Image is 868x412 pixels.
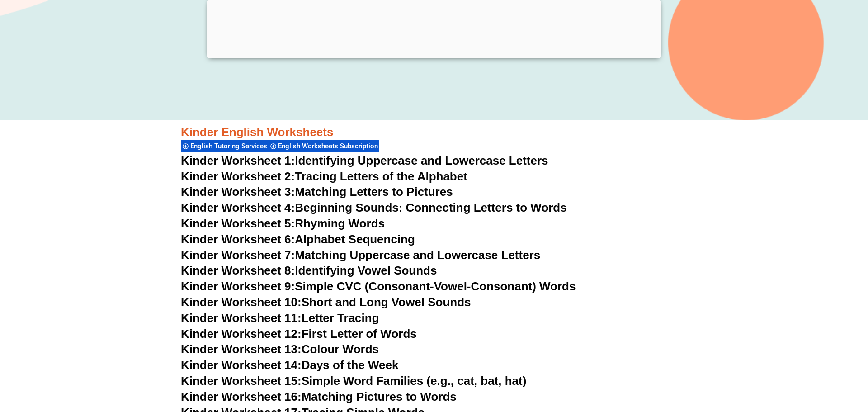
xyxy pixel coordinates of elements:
[181,327,417,341] a: Kinder Worksheet 12:First Letter of Words
[181,374,302,388] span: Kinder Worksheet 15:
[181,295,302,309] span: Kinder Worksheet 10:
[181,170,295,183] span: Kinder Worksheet 2:
[181,279,295,293] span: Kinder Worksheet 9:
[269,140,379,152] div: English Worksheets Subscription
[181,154,548,167] a: Kinder Worksheet 1:Identifying Uppercase and Lowercase Letters
[181,295,471,309] a: Kinder Worksheet 10:Short and Long Vowel Sounds
[181,185,453,199] a: Kinder Worksheet 3:Matching Letters to Pictures
[181,248,295,262] span: Kinder Worksheet 7:
[181,311,302,325] span: Kinder Worksheet 11:
[181,125,687,140] h3: Kinder English Worksheets
[181,185,295,199] span: Kinder Worksheet 3:
[181,342,302,356] span: Kinder Worksheet 13:
[181,358,398,372] a: Kinder Worksheet 14:Days of the Week
[278,142,381,150] span: English Worksheets Subscription
[181,232,415,246] a: Kinder Worksheet 6:Alphabet Sequencing
[181,390,457,403] a: Kinder Worksheet 16:Matching Pictures to Words
[181,264,437,277] a: Kinder Worksheet 8:Identifying Vowel Sounds
[181,264,295,277] span: Kinder Worksheet 8:
[181,201,567,214] a: Kinder Worksheet 4:Beginning Sounds: Connecting Letters to Words
[181,170,467,183] a: Kinder Worksheet 2:Tracing Letters of the Alphabet
[181,358,302,372] span: Kinder Worksheet 14:
[181,232,295,246] span: Kinder Worksheet 6:
[181,342,379,356] a: Kinder Worksheet 13:Colour Words
[190,142,270,150] span: English Tutoring Services
[181,154,295,167] span: Kinder Worksheet 1:
[181,217,385,230] a: Kinder Worksheet 5:Rhyming Words
[181,201,295,214] span: Kinder Worksheet 4:
[181,248,540,262] a: Kinder Worksheet 7:Matching Uppercase and Lowercase Letters
[181,327,302,341] span: Kinder Worksheet 12:
[181,390,302,403] span: Kinder Worksheet 16:
[823,369,868,412] iframe: Chat Widget
[181,140,269,152] div: English Tutoring Services
[181,311,379,325] a: Kinder Worksheet 11:Letter Tracing
[181,279,576,293] a: Kinder Worksheet 9:Simple CVC (Consonant-Vowel-Consonant) Words
[181,217,295,230] span: Kinder Worksheet 5:
[181,374,526,388] a: Kinder Worksheet 15:Simple Word Families (e.g., cat, bat, hat)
